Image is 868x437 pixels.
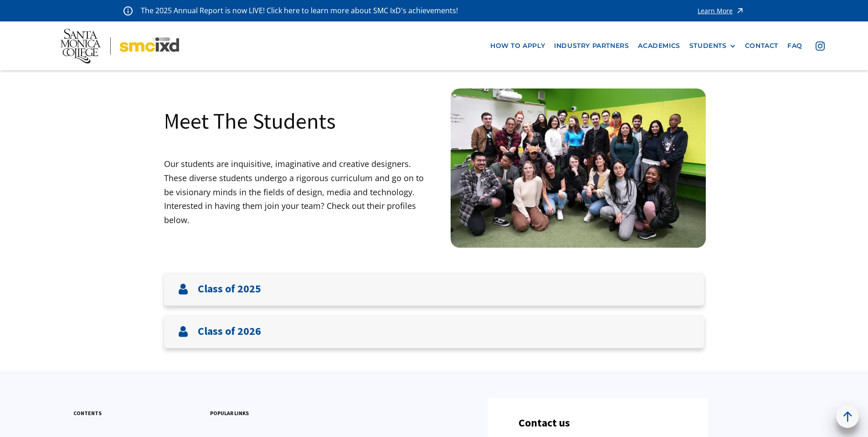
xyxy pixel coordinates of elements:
[783,37,807,54] a: faq
[451,88,706,248] img: Santa Monica College IxD Students engaging with industry
[816,42,825,51] img: icon - instagram
[689,42,727,50] div: STUDENTS
[164,157,434,227] p: Our students are inquisitive, imaginative and creative designers. These diverse students undergo ...
[123,6,133,16] img: icon - information - alert
[178,284,189,295] img: User icon
[550,37,633,54] a: industry partners
[633,37,684,54] a: Academics
[164,107,336,135] h1: Meet The Students
[836,405,859,428] a: back to top
[198,325,261,338] h3: Class of 2026
[198,282,261,296] h3: Class of 2025
[689,42,736,50] div: STUDENTS
[740,37,783,54] a: contact
[486,37,550,54] a: how to apply
[698,5,745,17] a: Learn More
[61,29,179,63] img: Santa Monica College - SMC IxD logo
[73,409,102,417] h3: contents
[735,5,745,17] img: icon - arrow - alert
[141,5,459,17] p: The 2025 Annual Report is now LIVE! Click here to learn more about SMC IxD's achievements!
[210,409,249,417] h3: popular links
[178,326,189,337] img: User icon
[698,8,733,14] div: Learn More
[519,416,570,430] h3: Contact us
